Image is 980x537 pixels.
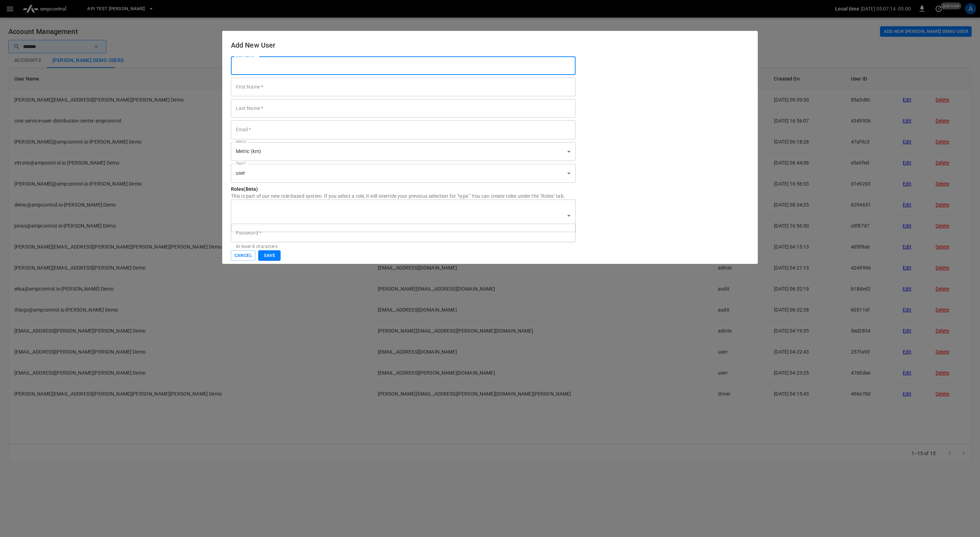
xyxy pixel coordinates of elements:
[231,164,576,183] div: user
[231,250,255,261] button: Cancel
[231,193,576,200] p: This is part of our new role-based system. If you select a role, it will override your previous s...
[236,139,246,145] label: Metric
[236,243,571,250] p: At least 8 characters
[236,161,246,166] label: Type
[231,40,749,51] h6: Add New User
[231,186,576,193] p: Roles (Beta)
[231,142,576,161] div: Metric (km)
[258,250,281,261] button: Save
